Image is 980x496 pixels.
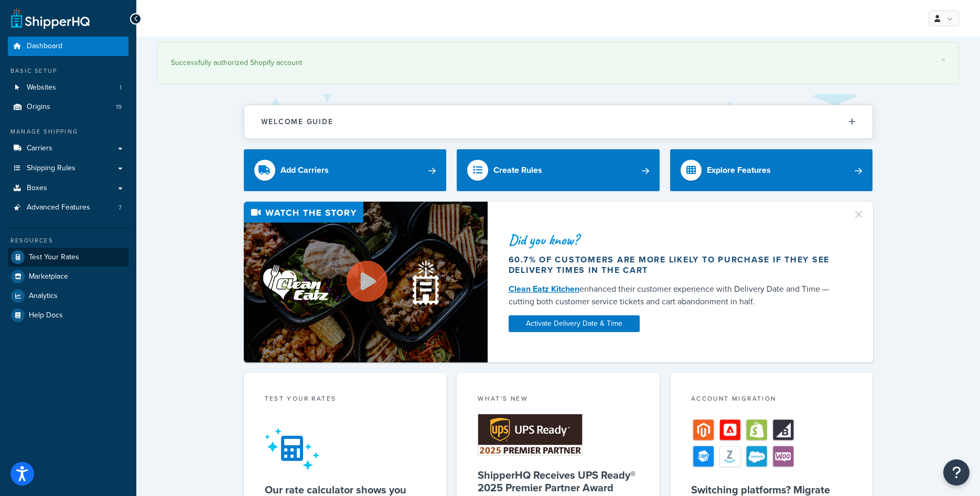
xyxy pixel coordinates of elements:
[120,83,122,92] span: 1
[943,459,970,486] button: Open Resource Center
[8,248,128,267] a: Test Your Rates
[116,103,122,112] span: 19
[509,283,840,308] div: enhanced their customer experience with Delivery Date and Time — cutting both customer service ti...
[457,149,660,191] a: Create Rules
[8,306,128,325] a: Help Docs
[29,272,68,281] span: Marketplace
[244,105,873,138] button: Welcome Guide
[27,83,56,92] span: Websites
[8,67,128,75] div: Basic Setup
[670,149,873,191] a: Explore Features
[8,267,128,286] a: Marketplace
[27,164,76,173] span: Shipping Rules
[8,78,128,97] a: Websites1
[8,139,128,158] a: Carriers
[8,198,128,217] a: Advanced Features7
[27,184,47,193] span: Boxes
[27,144,52,153] span: Carriers
[509,315,640,332] a: Activate Delivery Date & Time
[8,37,128,56] a: Dashboard
[29,311,63,320] span: Help Docs
[8,97,128,117] a: Origins19
[27,203,90,212] span: Advanced Features
[493,163,542,178] div: Create Rules
[8,127,128,136] div: Manage Shipping
[8,286,128,305] a: Analytics
[265,394,426,406] div: Test your rates
[27,42,62,51] span: Dashboard
[8,159,128,178] a: Shipping Rules
[8,179,128,198] a: Boxes
[478,394,639,406] div: What's New
[29,292,58,301] span: Analytics
[281,163,329,178] div: Add Carriers
[261,118,333,126] h2: Welcome Guide
[707,163,771,178] div: Explore Features
[171,56,945,70] div: Successfully authorized Shopify account
[8,78,128,97] li: Websites
[29,253,79,262] span: Test Your Rates
[27,103,50,112] span: Origins
[509,283,579,295] a: Clean Eatz Kitchen
[8,236,128,245] div: Resources
[244,149,447,191] a: Add Carriers
[691,394,852,406] div: Account Migration
[8,97,128,117] li: Origins
[244,202,488,362] img: Video thumbnail
[509,233,840,247] div: Did you know?
[941,56,945,64] a: ×
[119,203,122,212] span: 7
[478,469,639,494] h5: ShipperHQ Receives UPS Ready® 2025 Premier Partner Award
[8,198,128,217] li: Advanced Features
[509,255,840,275] div: 60.7% of customers are more likely to purchase if they see delivery times in the cart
